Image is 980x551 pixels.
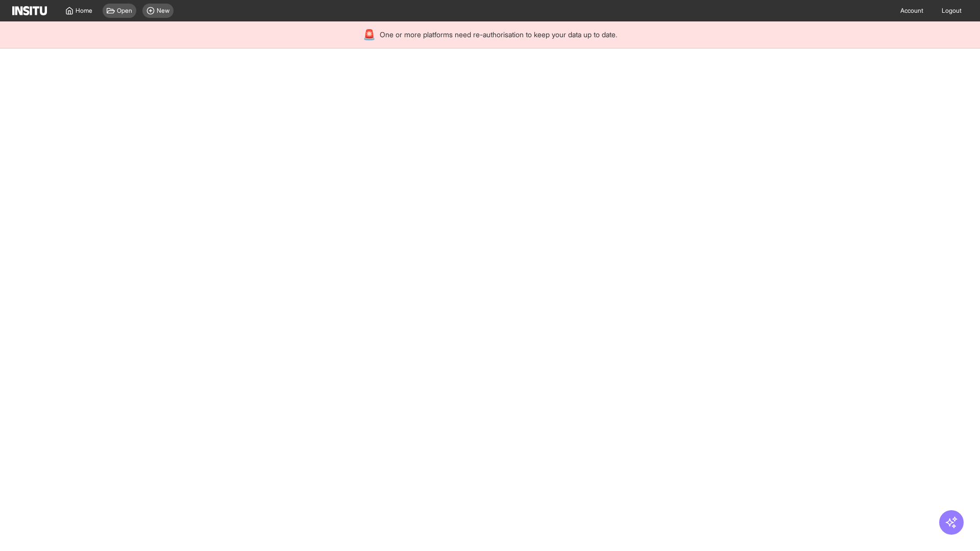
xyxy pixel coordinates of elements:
[12,6,47,15] img: Logo
[157,7,169,15] span: New
[380,30,617,40] span: One or more platforms need re-authorisation to keep your data up to date.
[117,7,132,15] span: Open
[76,7,92,15] span: Home
[363,28,376,42] div: 🚨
